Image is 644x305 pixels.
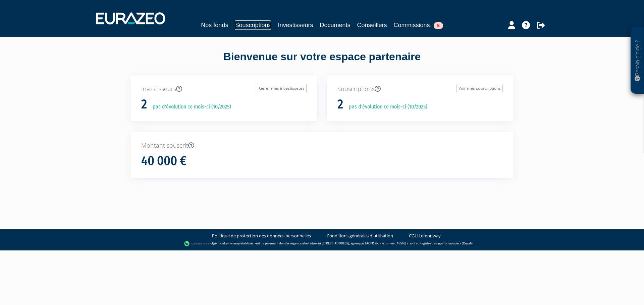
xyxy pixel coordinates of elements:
p: Investisseurs [141,85,307,93]
p: pas d'évolution ce mois-ci (10/2025) [148,103,231,111]
p: pas d'évolution ce mois-ci (10/2025) [344,103,427,111]
a: Conseillers [357,20,387,30]
a: Politique de protection des données personnelles [212,233,311,239]
a: Commissions5 [394,20,443,30]
a: Registre des agents financiers (Regafi) [420,241,473,245]
p: Montant souscrit [141,141,503,150]
div: Bienvenue sur votre espace partenaire [126,49,518,75]
a: Documents [320,20,351,30]
a: Conditions générales d'utilisation [327,233,393,239]
a: Lemonway [224,241,239,245]
h1: 2 [141,97,147,111]
a: Gérer mes investisseurs [257,85,307,92]
a: Investisseurs [278,20,313,30]
h1: 40 000 € [141,154,186,168]
img: 1732889491-logotype_eurazeo_blanc_rvb.png [96,12,165,24]
a: Souscriptions [235,20,271,30]
p: Souscriptions [337,85,503,93]
h1: 2 [337,97,343,111]
img: logo-lemonway.png [184,240,210,247]
a: CGU Lemonway [409,233,441,239]
a: Nos fonds [201,20,228,30]
p: Besoin d'aide ? [634,30,641,91]
a: Voir mes souscriptions [457,85,503,92]
div: - Agent de (établissement de paiement dont le siège social est situé au [STREET_ADDRESS], agréé p... [7,240,637,247]
span: 5 [434,22,443,29]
